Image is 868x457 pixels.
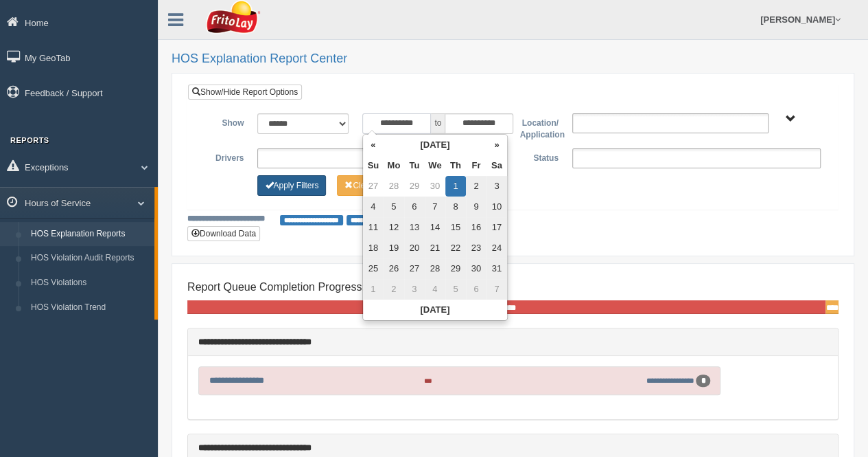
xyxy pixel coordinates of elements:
[363,279,384,300] td: 1
[404,176,425,197] td: 29
[466,217,486,238] td: 16
[425,238,445,258] td: 21
[425,279,445,300] td: 4
[486,217,507,238] td: 17
[404,155,425,176] th: Tu
[384,217,404,238] td: 12
[445,238,466,258] td: 22
[486,155,507,176] th: Sa
[466,197,486,217] td: 9
[404,258,425,279] td: 27
[384,197,404,217] td: 5
[25,271,154,296] a: HOS Violations
[445,217,466,238] td: 15
[466,279,486,300] td: 6
[466,238,486,258] td: 23
[363,155,384,176] th: Su
[188,85,302,100] a: Show/Hide Report Options
[425,155,445,176] th: We
[384,279,404,300] td: 2
[363,135,384,155] th: «
[445,197,466,217] td: 8
[466,258,486,279] td: 30
[486,197,507,217] td: 10
[187,226,260,241] button: Download Data
[172,52,854,66] h2: HOS Explanation Report Center
[445,176,466,197] td: 1
[257,175,326,196] button: Change Filter Options
[425,258,445,279] td: 28
[466,155,486,176] th: Fr
[431,113,445,134] span: to
[384,238,404,258] td: 19
[486,238,507,258] td: 24
[363,258,384,279] td: 25
[486,279,507,300] td: 7
[384,135,486,155] th: [DATE]
[404,197,425,217] td: 6
[404,217,425,238] td: 13
[425,197,445,217] td: 7
[513,113,565,142] label: Location/ Application
[25,296,154,320] a: HOS Violation Trend
[404,238,425,258] td: 20
[198,113,250,130] label: Show
[384,258,404,279] td: 26
[363,300,507,320] th: [DATE]
[363,238,384,258] td: 18
[486,258,507,279] td: 31
[404,279,425,300] td: 3
[486,135,507,155] th: »
[486,176,507,197] td: 3
[445,258,466,279] td: 29
[445,279,466,300] td: 5
[384,176,404,197] td: 28
[445,155,466,176] th: Th
[363,197,384,217] td: 4
[425,217,445,238] td: 14
[425,176,445,197] td: 30
[187,281,838,293] h4: Report Queue Completion Progress:
[363,176,384,197] td: 27
[337,175,405,196] button: Change Filter Options
[384,155,404,176] th: Mo
[513,148,565,165] label: Status
[363,217,384,238] td: 11
[198,148,250,165] label: Drivers
[25,246,154,271] a: HOS Violation Audit Reports
[466,176,486,197] td: 2
[25,222,154,247] a: HOS Explanation Reports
